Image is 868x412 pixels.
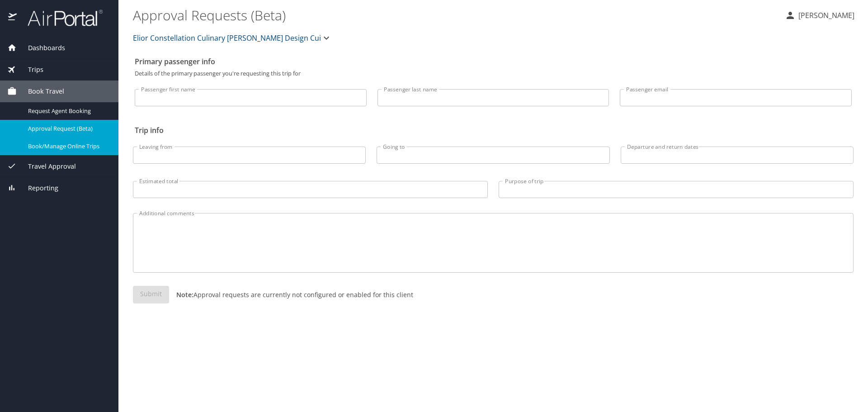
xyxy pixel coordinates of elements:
span: Travel Approval [17,161,76,171]
img: icon-airportal.png [8,9,18,27]
button: [PERSON_NAME] [781,7,858,24]
span: Approval Request (Beta) [28,124,108,133]
button: Elior Constellation Culinary [PERSON_NAME] Design Cui [129,29,335,47]
p: Approval requests are currently not configured or enabled for this client [169,290,413,299]
span: Elior Constellation Culinary [PERSON_NAME] Design Cui [133,32,321,44]
span: Trips [17,65,43,75]
strong: Note: [176,290,193,299]
span: Book Travel [17,86,64,96]
span: Book/Manage Online Trips [28,142,108,151]
span: Reporting [17,183,58,193]
h2: Primary passenger info [135,54,852,69]
h1: Approval Requests (Beta) [133,1,778,29]
span: Request Agent Booking [28,107,108,115]
p: Details of the primary passenger you're requesting this trip for [135,71,852,76]
h2: Trip info [135,123,852,137]
p: [PERSON_NAME] [796,10,854,21]
img: airportal-logo.png [18,9,103,27]
span: Dashboards [17,43,65,53]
